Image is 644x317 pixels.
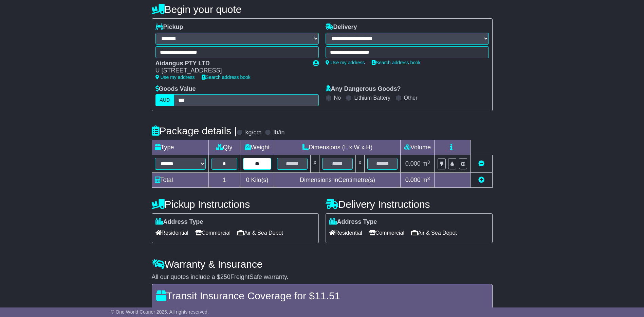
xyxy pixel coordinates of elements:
td: Weight [240,140,274,155]
div: U [STREET_ADDRESS] [155,67,306,74]
label: lb/in [273,129,284,136]
td: Total [152,173,208,188]
h4: Begin your quote [152,4,493,15]
td: 1 [208,173,240,188]
div: Aidangus PTY LTD [155,60,306,67]
sup: 3 [427,160,430,165]
span: Residential [155,228,188,238]
div: All our quotes include a $ FreightSafe warranty. [152,273,493,281]
label: Other [404,95,418,101]
label: kg/cm [245,129,261,136]
span: Commercial [195,228,231,238]
label: Address Type [329,218,377,226]
label: Any Dangerous Goods? [326,85,401,93]
a: Remove this item [478,160,484,167]
span: © One World Courier 2025. All rights reserved. [111,309,209,315]
a: Search address book [372,60,421,65]
a: Search address book [202,74,251,80]
td: x [311,155,319,173]
h4: Delivery Instructions [326,199,493,210]
span: Air & Sea Depot [411,228,457,238]
td: Type [152,140,208,155]
a: Use my address [155,74,195,80]
label: Lithium Battery [354,95,390,101]
sup: 3 [427,176,430,181]
td: Dimensions in Centimetre(s) [274,173,401,188]
label: No [334,95,341,101]
label: AUD [155,94,174,106]
h4: Transit Insurance Coverage for $ [156,290,488,301]
span: Commercial [369,228,404,238]
td: x [355,155,364,173]
label: Delivery [326,23,357,31]
span: m [422,160,430,167]
h4: Package details | [152,125,237,136]
h4: Pickup Instructions [152,199,319,210]
span: 0.000 [405,160,421,167]
span: 11.51 [315,290,340,301]
a: Use my address [326,60,365,65]
label: Address Type [155,218,203,226]
span: Residential [329,228,362,238]
label: Goods Value [155,85,196,93]
h4: Warranty & Insurance [152,258,493,270]
span: Air & Sea Depot [237,228,283,238]
span: 0.000 [405,177,421,183]
td: Kilo(s) [240,173,274,188]
span: m [422,177,430,183]
td: Volume [401,140,435,155]
td: Dimensions (L x W x H) [274,140,401,155]
a: Add new item [478,177,484,183]
label: Pickup [155,23,183,31]
span: 250 [220,273,231,280]
span: 0 [246,177,249,183]
td: Qty [208,140,240,155]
